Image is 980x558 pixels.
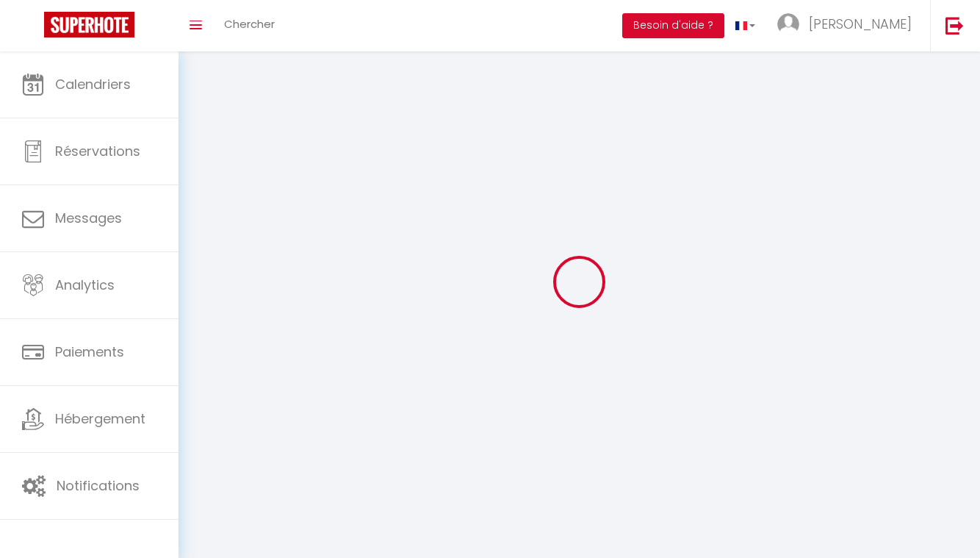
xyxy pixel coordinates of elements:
span: Réservations [55,142,140,160]
img: ... [777,13,799,35]
span: Analytics [55,276,115,294]
span: Messages [55,209,122,227]
img: logout [945,16,964,35]
span: Calendriers [55,75,131,93]
button: Besoin d'aide ? [622,13,724,38]
span: Notifications [57,476,140,495]
span: Chercher [224,16,275,32]
span: [PERSON_NAME] [809,15,912,33]
img: Super Booking [44,12,134,37]
span: Hébergement [55,409,145,428]
span: Paiements [55,343,124,361]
